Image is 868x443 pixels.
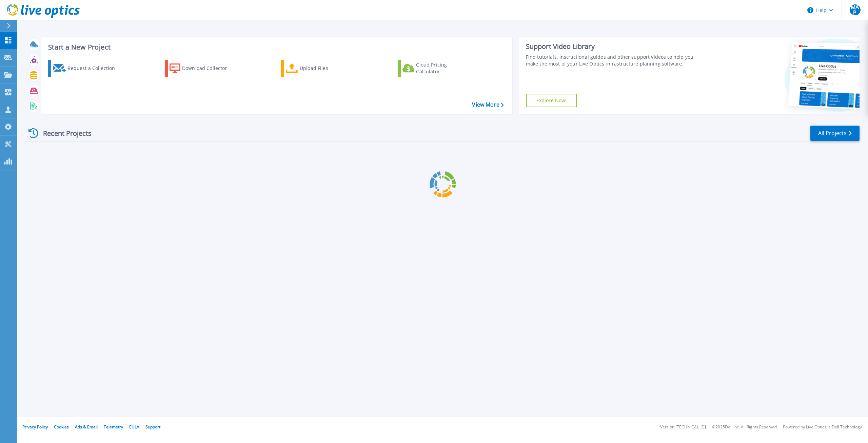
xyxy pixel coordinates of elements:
span: MAP [850,4,861,15]
h3: Start a New Project [48,43,504,51]
div: Support Video Library [526,42,702,51]
a: EULA [129,424,139,430]
a: Privacy Policy [22,424,48,430]
div: Download Collector [182,61,236,75]
a: Explore Now! [526,94,577,107]
a: Download Collector [165,60,240,77]
li: Version: [TECHNICAL_ID] [660,425,706,429]
a: Upload Files [281,60,357,77]
div: Recent Projects [26,125,101,142]
div: Request a Collection [67,61,122,75]
a: View More [472,101,504,108]
a: Request a Collection [48,60,124,77]
a: Telemetry [104,424,123,430]
a: Cloud Pricing Calculator [398,60,473,77]
a: Support [145,424,160,430]
a: All Projects [810,126,860,141]
div: Find tutorials, instructional guides and other support videos to help you make the most of your L... [526,54,702,67]
a: Ads & Email [75,424,98,430]
li: © 2025 Dell Inc. All Rights Reserved [712,425,777,429]
div: Upload Files [300,61,354,75]
li: Powered by Live Optics, a Dell Technology [783,425,862,429]
a: Cookies [54,424,69,430]
div: Cloud Pricing Calculator [416,61,470,75]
